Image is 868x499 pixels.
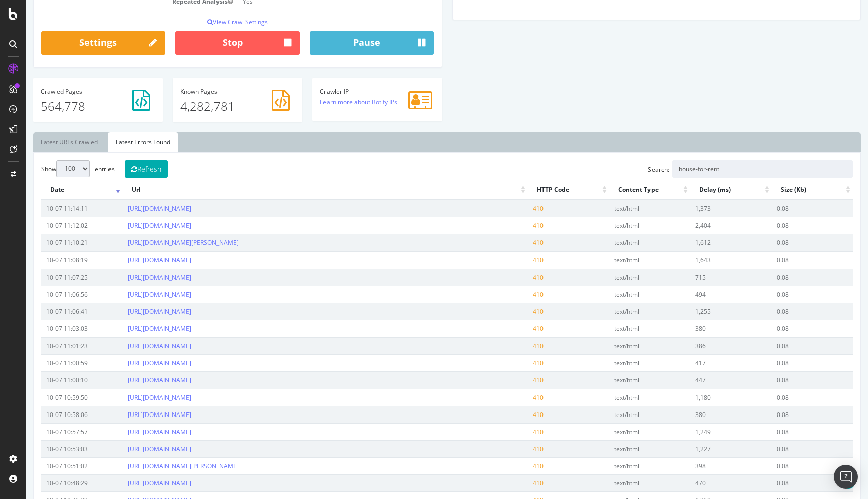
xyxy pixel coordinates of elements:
td: 10-07 11:14:11 [15,200,96,217]
a: [URL][DOMAIN_NAME] [101,410,165,419]
a: Learn more about Botify IPs [294,98,371,106]
td: 10-07 11:08:19 [15,251,96,268]
th: Content Type: activate to sort column ascending [583,180,665,200]
td: 380 [664,406,745,423]
button: Stop [149,31,273,55]
td: 0.08 [745,423,827,440]
td: 494 [664,286,745,303]
td: text/html [583,371,665,388]
th: Size (Kb): activate to sort column ascending [745,180,827,200]
a: Latest Errors Found [82,132,152,152]
td: 0.08 [745,457,827,474]
span: 410 [507,273,517,282]
a: [URL][DOMAIN_NAME] [101,256,165,264]
td: text/html [583,389,665,406]
button: Pause [284,31,408,55]
td: 2,404 [664,217,745,234]
td: 0.08 [745,286,827,303]
select: Showentries [30,160,64,177]
td: 1,180 [664,389,745,406]
td: text/html [583,337,665,354]
td: 0.08 [745,320,827,337]
td: 10-07 11:03:03 [15,320,96,337]
td: 10-07 10:58:06 [15,406,96,423]
td: text/html [583,303,665,320]
td: 0.08 [745,406,827,423]
label: Search: [622,160,827,178]
span: 410 [507,462,517,470]
span: 410 [507,445,517,453]
span: 410 [507,393,517,402]
a: [URL][DOMAIN_NAME][PERSON_NAME] [101,238,212,247]
td: text/html [583,440,665,457]
td: 10-07 11:06:41 [15,303,96,320]
a: [URL][DOMAIN_NAME] [101,428,165,436]
a: [URL][DOMAIN_NAME] [101,324,165,333]
h4: Pages Crawled [15,88,129,95]
td: text/html [583,217,665,234]
td: 0.08 [745,371,827,388]
td: text/html [583,457,665,474]
td: 0.08 [745,440,827,457]
a: [URL][DOMAIN_NAME] [101,307,165,316]
td: text/html [583,406,665,423]
td: 10-07 11:12:02 [15,217,96,234]
span: 410 [507,479,517,487]
th: Url: activate to sort column ascending [96,180,502,200]
a: [URL][DOMAIN_NAME] [101,204,165,213]
input: Search: [646,160,827,178]
span: 410 [507,342,517,350]
a: [URL][DOMAIN_NAME][PERSON_NAME] [101,462,212,470]
td: 1,249 [664,423,745,440]
td: text/html [583,474,665,491]
td: 10-07 11:01:23 [15,337,96,354]
button: Refresh [98,160,142,178]
td: 1,643 [664,251,745,268]
td: 715 [664,269,745,286]
td: 447 [664,371,745,388]
p: 4,282,781 [154,98,269,115]
span: 410 [507,376,517,384]
td: 398 [664,457,745,474]
a: [URL][DOMAIN_NAME] [101,273,165,282]
span: 410 [507,238,517,247]
a: [URL][DOMAIN_NAME] [101,376,165,384]
a: [URL][DOMAIN_NAME] [101,221,165,230]
div: Open Intercom Messenger [834,465,858,489]
td: 386 [664,337,745,354]
td: 10-07 10:53:03 [15,440,96,457]
th: Delay (ms): activate to sort column ascending [664,180,745,200]
td: 0.08 [745,217,827,234]
td: 0.08 [745,354,827,371]
span: 410 [507,204,517,213]
a: [URL][DOMAIN_NAME] [101,342,165,350]
p: View Crawl Settings [15,18,408,26]
a: [URL][DOMAIN_NAME] [101,359,165,367]
td: 10-07 10:51:02 [15,457,96,474]
span: 410 [507,428,517,436]
a: Settings [15,31,139,55]
td: 470 [664,474,745,491]
h4: Crawler IP [294,88,408,95]
td: 0.08 [745,337,827,354]
th: Date: activate to sort column ascending [15,180,96,200]
span: 410 [507,359,517,367]
td: 10-07 11:10:21 [15,234,96,251]
td: 0.08 [745,269,827,286]
td: text/html [583,251,665,268]
td: text/html [583,423,665,440]
td: 10-07 10:59:50 [15,389,96,406]
td: 10-07 11:00:10 [15,371,96,388]
td: 10-07 11:06:56 [15,286,96,303]
a: [URL][DOMAIN_NAME] [101,290,165,299]
td: 1,373 [664,200,745,217]
td: 0.08 [745,389,827,406]
th: HTTP Code: activate to sort column ascending [502,180,583,200]
td: 0.08 [745,303,827,320]
td: text/html [583,200,665,217]
td: 10-07 11:07:25 [15,269,96,286]
td: text/html [583,354,665,371]
td: text/html [583,269,665,286]
td: 10-07 10:48:29 [15,474,96,491]
td: 10-07 10:57:57 [15,423,96,440]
